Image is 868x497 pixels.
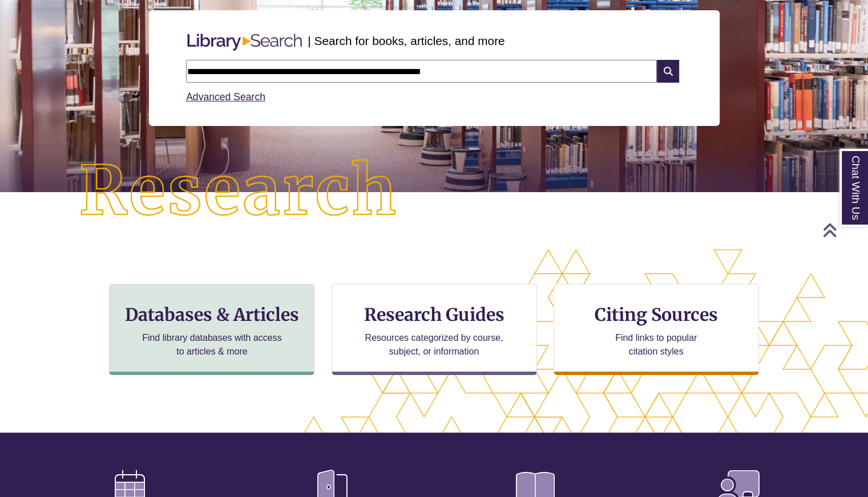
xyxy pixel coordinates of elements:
p: Find library databases with access to articles & more [138,331,286,359]
img: Libary Search [181,29,308,55]
a: Citing Sources Find links to popular citation styles [554,284,759,375]
a: Advanced Search [186,91,265,103]
img: Research [43,124,434,259]
i: Search [657,60,679,83]
h3: Research Guides [341,304,527,325]
h3: Databases & Articles [119,304,305,325]
h3: Citing Sources [587,304,726,325]
a: Back to Top [822,222,865,238]
p: Find links to popular citation styles [600,331,712,359]
p: Resources categorized by course, subject, or information [360,331,508,359]
p: | Search for books, articles, and more [308,32,504,50]
a: Research Guides Resources categorized by course, subject, or information [332,284,537,375]
a: Databases & Articles Find library databases with access to articles & more [109,284,314,375]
